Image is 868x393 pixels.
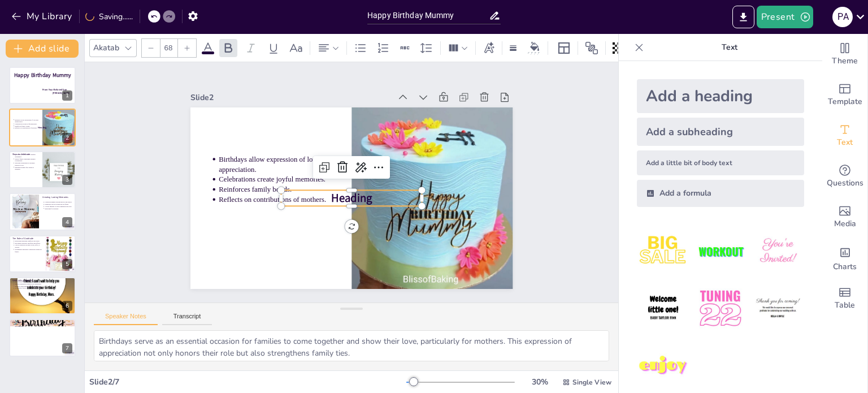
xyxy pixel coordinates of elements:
[827,177,863,189] span: Questions
[9,151,76,188] div: 3
[62,90,72,101] div: 1
[572,378,611,387] span: Single View
[190,92,391,103] div: Slide 2
[15,162,39,166] p: Tailoring celebrations to mothers' interests is key.
[555,39,573,57] div: Layout
[42,88,67,92] span: From Your Beloved Son
[6,40,79,58] button: Add slide
[822,197,867,237] div: Add images, graphics, shapes or video
[822,237,867,278] div: Add charts and graphs
[637,180,804,207] div: Add a formula
[8,7,77,25] button: My Library
[526,42,543,54] div: Background color
[752,282,804,335] img: 6.jpeg
[45,208,72,210] p: Important for posterity.
[15,281,72,283] p: Involvement creates a joyful atmosphere.
[89,377,406,387] div: Slide 2 / 7
[9,193,76,230] div: 4
[15,123,39,125] p: Celebrations create joyful memories.
[9,235,76,273] div: 5
[637,225,689,278] img: 1.jpeg
[94,313,158,325] button: Speaker Notes
[445,39,471,57] div: Column Count
[219,154,336,174] p: Birthdays allow expression of love and appreciation.
[648,34,811,61] p: Text
[15,240,42,242] p: Expressing gratitude reinforces the bond.
[15,127,39,129] p: Reflects on contributions of mothers.
[15,158,39,162] p: Special family gatherings enhance celebrations.
[9,109,76,146] div: 2
[62,259,72,269] div: 5
[637,79,804,113] div: Add a heading
[162,313,212,325] button: Transcript
[91,40,121,55] div: Akatab
[832,55,858,67] span: Theme
[835,299,855,312] span: Table
[15,154,39,158] p: Personalized gifts convey heartfelt sentiments.
[832,6,853,28] button: P A
[585,41,598,55] span: Position
[45,201,72,204] p: Capture moments through photos and videos.
[62,343,72,353] div: 7
[828,96,862,108] span: Template
[9,277,76,314] div: 6
[15,287,72,290] p: Strengthens family ties and fosters community.
[9,319,76,356] div: 7
[38,126,46,129] span: Heading
[15,283,72,285] p: Shared experiences enhance the celebration.
[15,248,42,252] p: Strengthens emotional connection within the family.
[822,75,867,115] div: Add ready made slides
[12,279,72,282] p: Celebrating Together
[822,34,867,75] div: Change the overall theme
[822,115,867,156] div: Add text boxes
[42,196,72,199] p: Creating Lasting Memories
[15,118,39,122] p: Birthdays allow expression of love and appreciation.
[85,11,133,22] div: Saving......
[219,184,336,195] p: Reinforces family bonds.
[62,175,72,185] div: 3
[15,323,72,327] p: Celebrate your mother's birthday with love, creativity, and appreciation, making her feel special...
[637,282,689,335] img: 4.jpeg
[637,340,689,392] img: 7.jpeg
[367,7,489,24] input: Insert title
[45,205,72,208] p: Allows families to relive happiness and love.
[832,7,853,27] div: P A
[62,133,72,143] div: 2
[732,6,754,28] button: Export to PowerPoint
[752,225,804,278] img: 3.jpeg
[331,191,372,206] span: Heading
[94,330,609,361] textarea: Birthdays serve as an essential occasion for families to come together and show their love, parti...
[480,39,497,57] div: Text effects
[837,136,853,149] span: Text
[53,92,70,95] span: [PERSON_NAME]
[45,204,72,206] p: Memories can be revisited in the future.
[834,218,856,230] span: Media
[526,377,553,387] div: 30 %
[9,67,76,104] div: 1
[694,225,747,278] img: 2.jpeg
[833,261,857,273] span: Charts
[14,71,71,79] strong: Happy Birthday Mummy
[12,153,39,156] p: Ways to Celebrate
[62,217,72,227] div: 4
[637,118,804,146] div: Add a subheading
[637,150,804,175] div: Add a little bit of body text
[822,278,867,319] div: Add a table
[62,301,72,311] div: 6
[12,321,72,324] p: Conclusion
[15,242,42,244] p: Recognizes mothers' sacrifices and efforts.
[219,174,336,184] p: Celebrations create joyful memories.
[219,195,336,205] p: Reflects on contributions of mothers.
[12,236,42,240] p: The Role of Gratitude
[822,156,867,197] div: Get real-time input from your audience
[15,166,39,170] p: Ensuring mothers feel valued is essential.
[15,285,72,287] p: Inclusive environment allows contributions.
[694,282,747,335] img: 5.jpeg
[15,244,42,248] p: Can be expressed through words, gifts, or actions.
[757,6,813,28] button: Present
[507,39,519,57] div: Border settings
[15,125,39,127] p: Reinforces family bonds.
